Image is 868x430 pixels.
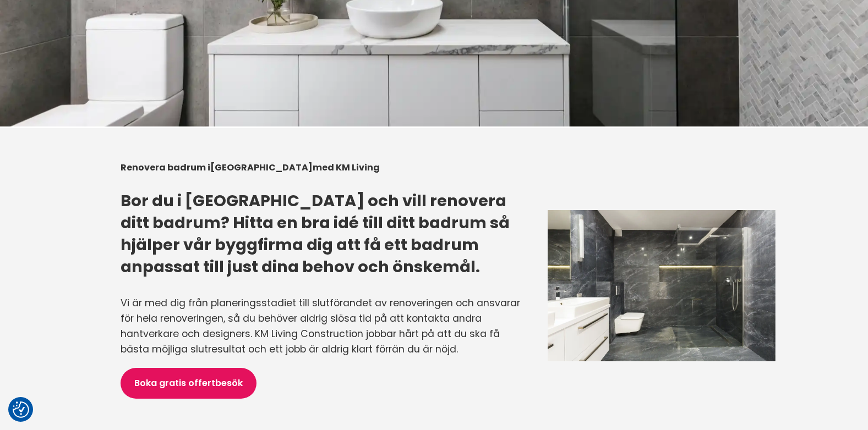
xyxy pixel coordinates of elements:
h3: Bor du i [GEOGRAPHIC_DATA] och vill renovera ditt badrum? Hitta en bra idé till ditt badrum så hj... [121,190,521,278]
img: Revisit consent button [13,401,29,418]
img: badrumsrenovering i Stockholm [520,210,775,361]
a: Boka gratis offertbesök [121,368,256,399]
button: Samtyckesinställningar [13,401,29,418]
h2: Renovera badrum i [GEOGRAPHIC_DATA] med KM Living [121,163,521,172]
p: Vi är med dig från planeringsstadiet till slutförandet av renoveringen och ansvarar för hela reno... [121,295,521,357]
